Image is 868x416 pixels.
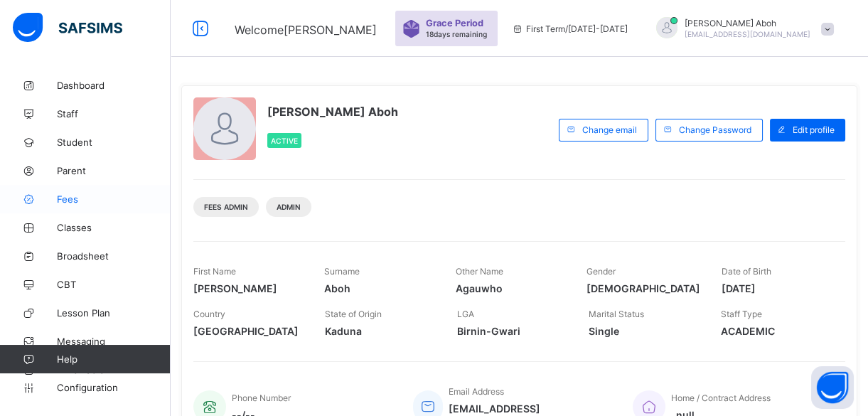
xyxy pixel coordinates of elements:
span: Change email [582,124,637,135]
img: sticker-purple.71386a28dfed39d6af7621340158ba97.svg [402,20,420,38]
span: Lesson Plan [57,307,171,319]
span: State of Origin [325,309,382,319]
span: Parent [57,165,171,176]
span: [PERSON_NAME] Aboh [685,18,810,28]
span: Edit profile [793,124,835,135]
span: Fees Admin [204,203,248,211]
span: Birnin-Gwari [457,325,567,337]
span: Dashboard [57,80,171,91]
span: [GEOGRAPHIC_DATA] [193,325,304,337]
span: Aboh [324,282,434,294]
span: Surname [324,266,360,277]
span: LGA [457,309,474,319]
span: Staff Type [721,309,762,319]
span: Admin [277,203,301,211]
span: Broadsheet [57,250,171,262]
span: Gender [586,266,616,277]
span: ACADEMIC [721,325,831,337]
span: Student [57,137,171,148]
span: Staff [57,108,171,119]
span: Help [57,353,170,365]
span: Kaduna [325,325,435,337]
span: 18 days remaining [426,30,487,38]
span: Messaging [57,336,171,347]
span: Date of Birth [722,266,771,277]
button: Open asap [811,366,854,409]
span: Configuration [57,382,170,393]
span: Marital Status [589,309,644,319]
span: [PERSON_NAME] Aboh [267,105,398,119]
img: safsims [13,13,122,43]
span: CBT [57,279,171,290]
span: session/term information [512,23,628,34]
div: DennisAboh [642,17,841,41]
span: [EMAIL_ADDRESS][DOMAIN_NAME] [685,30,810,38]
span: Other Name [456,266,503,277]
span: Country [193,309,225,319]
span: Fees [57,193,171,205]
span: Home / Contract Address [671,393,771,403]
span: Agauwho [456,282,565,294]
span: First Name [193,266,236,277]
span: Email Address [449,386,504,397]
span: Classes [57,222,171,233]
span: Welcome [PERSON_NAME] [235,23,377,37]
span: Active [271,137,298,145]
span: Single [589,325,699,337]
span: Phone Number [232,393,291,403]
span: [DATE] [722,282,831,294]
span: [DEMOGRAPHIC_DATA] [586,282,700,294]
span: Change Password [679,124,751,135]
span: [PERSON_NAME] [193,282,303,294]
span: Grace Period [426,18,483,28]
